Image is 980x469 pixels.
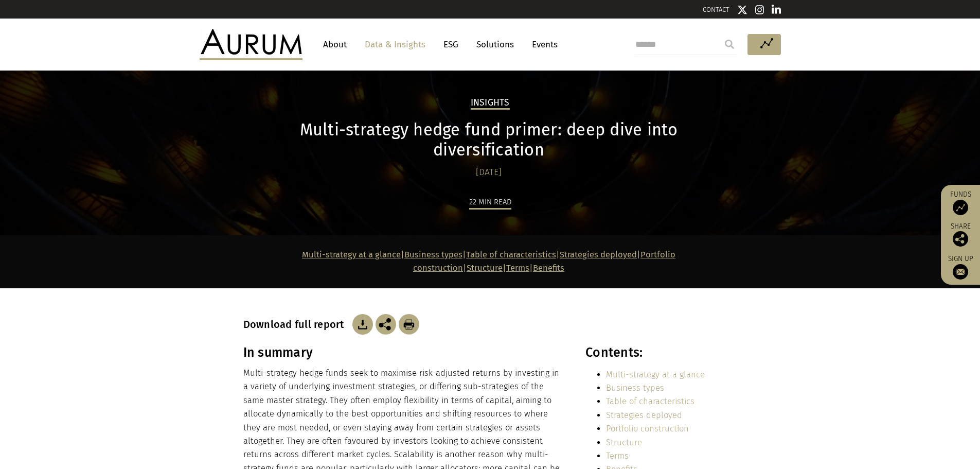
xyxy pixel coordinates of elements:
a: Data & Insights [360,35,431,54]
img: Linkedin icon [772,5,781,15]
a: Terms [506,263,529,273]
img: Share this post [953,231,968,247]
a: ESG [438,35,464,54]
img: Download Article [399,314,419,335]
input: Submit [719,34,740,55]
img: Instagram icon [755,5,764,15]
strong: | [529,263,533,273]
a: Sign up [946,254,975,280]
a: Strategies deployed [606,410,682,420]
h1: Multi-strategy hedge fund primer: deep dive into diversification [243,120,735,160]
a: Portfolio construction [606,424,689,433]
a: Structure [467,263,503,273]
a: Solutions [471,35,519,54]
a: Table of characteristics [606,396,694,406]
div: 22 min read [469,196,511,210]
a: Structure [606,438,642,447]
img: Sign up to our newsletter [953,264,968,280]
a: Table of characteristics [466,250,556,259]
img: Twitter icon [737,5,747,15]
a: CONTACT [703,6,729,13]
a: Strategies deployed [560,250,637,259]
a: Multi-strategy at a glance [302,250,401,259]
img: Download Article [352,314,373,335]
a: Business types [606,383,664,393]
h3: In summary [243,345,563,360]
a: Funds [946,190,975,215]
strong: | | | | | | [302,250,675,273]
a: About [318,35,352,54]
h3: Download full report [243,318,350,331]
img: Access Funds [953,200,968,215]
div: Share [946,223,975,247]
h2: Insights [471,97,510,110]
h3: Contents: [585,345,734,360]
img: Share this post [376,314,396,335]
a: Business types [404,250,462,259]
a: Benefits [533,263,564,273]
a: Events [527,35,558,54]
a: Terms [606,451,629,461]
img: Aurum [200,29,302,60]
a: Multi-strategy at a glance [606,370,705,379]
div: [DATE] [243,165,735,180]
